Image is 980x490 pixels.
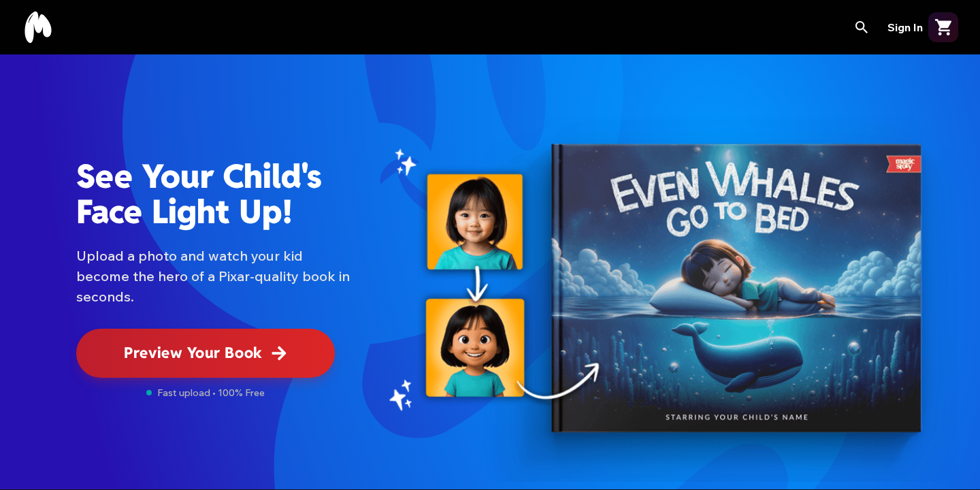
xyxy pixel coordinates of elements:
[76,194,354,229] span: Face Light Up!
[124,342,262,364] span: Preview Your Book
[928,12,958,42] button: Open cart
[76,329,335,378] button: Get free avatar - Upload a photo to create a custom avatar for your child
[887,19,923,35] button: Sign In
[76,246,354,329] p: Upload a photo and watch your kid become the hero of a Pixar-quality book in seconds.
[76,386,335,399] p: Fast upload • 100% Free
[76,159,354,194] span: See Your Child's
